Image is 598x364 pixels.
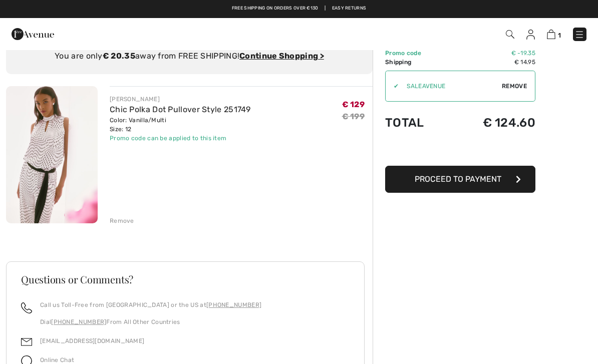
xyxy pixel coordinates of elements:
td: € 14.95 [449,58,535,67]
span: | [325,5,326,12]
a: Free shipping on orders over €130 [232,5,319,12]
img: email [21,336,32,347]
a: [PHONE_NUMBER] [51,318,106,325]
a: 1ère Avenue [12,29,54,38]
a: Chic Polka Dot Pullover Style 251749 [110,105,251,114]
img: Chic Polka Dot Pullover Style 251749 [6,86,98,223]
img: Shopping Bag [547,30,555,39]
iframe: PayPal [385,140,535,162]
h3: Questions or Comments? [21,274,350,284]
input: Promo code [399,71,502,101]
td: € 124.60 [449,106,535,140]
img: Search [506,30,514,39]
span: Remove [502,82,527,91]
img: My Info [526,30,535,40]
a: Easy Returns [332,5,367,12]
button: Proceed to Payment [385,166,535,193]
a: [EMAIL_ADDRESS][DOMAIN_NAME] [40,337,144,344]
td: Shipping [385,58,449,67]
img: 1ère Avenue [12,24,54,44]
p: Dial From All Other Countries [40,317,261,326]
div: Remove [110,216,134,225]
div: Color: Vanilla/Multi Size: 12 [110,116,251,134]
a: Continue Shopping > [239,51,324,61]
s: € 199 [342,112,365,121]
div: ✔ [386,82,399,91]
a: 1 [547,28,561,40]
span: 1 [558,32,561,39]
a: [PHONE_NUMBER] [206,301,261,308]
div: You are only away from FREE SHIPPING! [18,50,361,62]
td: € -19.35 [449,49,535,58]
div: Promo code can be applied to this item [110,134,251,143]
td: Promo code [385,49,449,58]
div: [PERSON_NAME] [110,95,251,104]
span: € 129 [342,100,365,109]
img: Menu [574,30,584,40]
td: Total [385,106,449,140]
span: Online Chat [40,356,74,363]
span: Proceed to Payment [415,174,501,184]
p: Call us Toll-Free from [GEOGRAPHIC_DATA] or the US at [40,300,261,309]
img: call [21,302,32,313]
strong: € 20.35 [103,51,135,61]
